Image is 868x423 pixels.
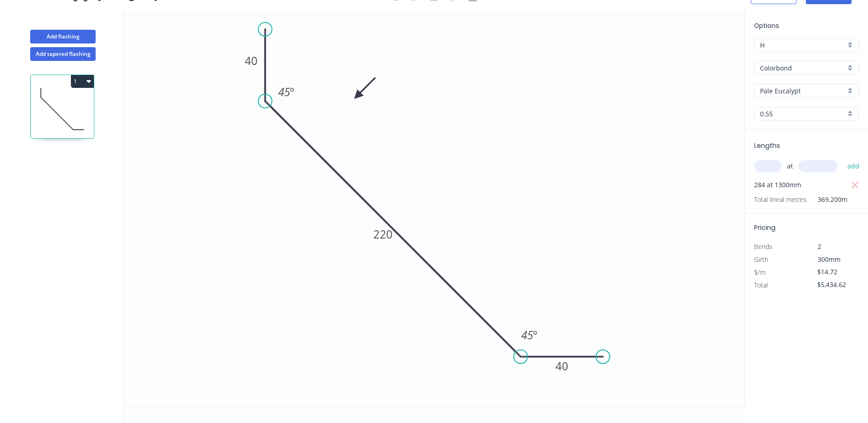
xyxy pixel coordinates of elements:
[760,63,846,73] input: Material
[754,281,768,289] span: Total
[754,223,776,232] span: Pricing
[373,227,393,242] tspan: 220
[760,86,846,96] input: Colour
[760,40,846,50] input: Price level
[290,84,294,99] tspan: º
[278,84,290,99] tspan: 45
[754,21,779,30] span: Options
[521,327,533,342] tspan: 45
[818,242,821,251] span: 2
[30,30,96,43] button: Add flashing
[754,179,801,191] span: 284 at 1300mm
[754,193,807,206] span: Total lineal metres
[754,141,780,150] span: Lengths
[71,75,94,88] button: 1
[30,47,96,61] button: Add tapered flashing
[124,11,744,406] svg: 0
[555,358,568,374] tspan: 40
[533,327,537,342] tspan: º
[843,158,864,174] button: add
[787,160,793,173] span: at
[754,255,768,264] span: Girth
[754,242,772,251] span: Bends
[818,255,841,264] span: 300mm
[807,193,847,206] span: 369.200m
[760,109,846,119] input: Thickness
[754,268,766,277] span: $/m
[245,53,258,68] tspan: 40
